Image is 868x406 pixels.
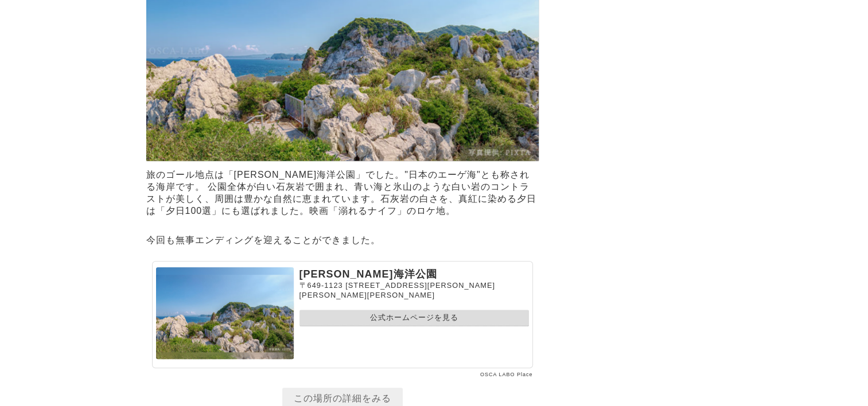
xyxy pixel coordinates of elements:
[156,267,294,359] img: 白崎海洋公園
[299,267,529,281] p: [PERSON_NAME]海洋公園
[480,372,533,377] a: OSCA LABO Place
[299,281,343,290] span: 〒649-1123
[146,232,539,249] p: 今回も無事エンディングを迎えることができました。
[299,310,529,326] a: 公式ホームページを見る
[146,166,539,220] p: 旅のゴール地点は「[PERSON_NAME]海洋公園」でした。"日本のエーゲ海"とも称される海岸です。 公園全体が白い石灰岩で囲まれ、青い海と氷山のような白い岩のコントラストが美しく、周囲は豊か...
[299,281,495,299] span: [STREET_ADDRESS][PERSON_NAME][PERSON_NAME][PERSON_NAME]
